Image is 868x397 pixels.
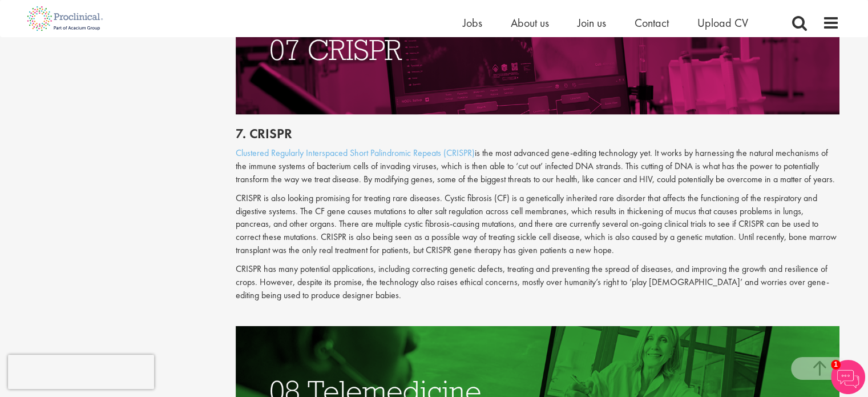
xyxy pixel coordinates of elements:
[697,15,748,30] a: Upload CV
[236,263,839,302] p: CRISPR has many potential applications, including correcting genetic defects, treating and preven...
[236,147,839,186] p: is the most advanced gene-editing technology yet. It works by harnessing the natural mechanisms o...
[463,15,482,30] a: Jobs
[831,360,841,370] span: 1
[511,15,549,30] a: About us
[831,360,865,394] img: Chatbot
[236,192,839,257] p: CRISPR is also looking promising for treating rare diseases. Cystic fibrosis (CF) is a geneticall...
[578,15,606,30] a: Join us
[236,126,839,141] h2: 7. CRISPR
[635,15,669,30] a: Contact
[8,355,154,389] iframe: reCAPTCHA
[236,147,475,159] a: Clustered Regularly Interspaced Short Palindromic Repeats (CRISPR)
